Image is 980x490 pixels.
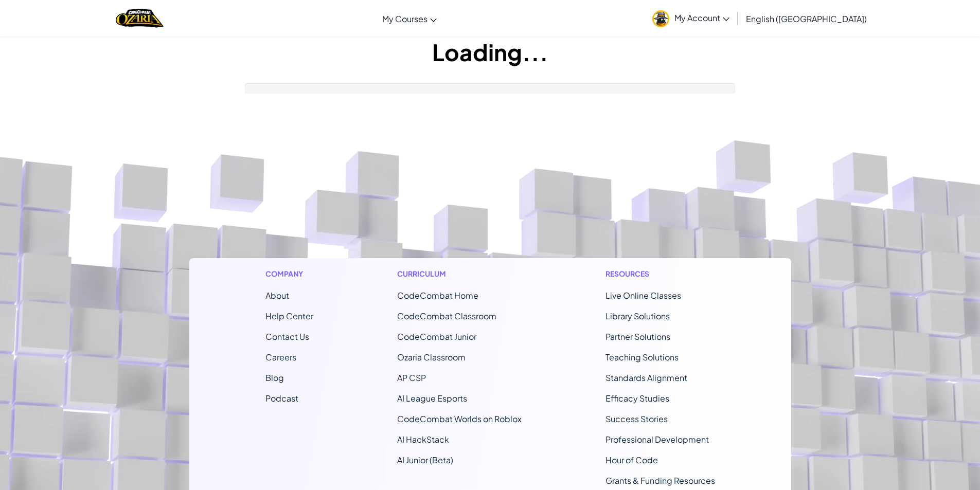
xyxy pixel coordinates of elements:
[605,393,669,404] a: Efficacy Studies
[377,5,442,32] a: My Courses
[605,413,668,424] a: Success Stories
[674,12,729,23] span: My Account
[265,290,289,301] a: About
[116,8,164,29] a: Ozaria by CodeCombat logo
[397,393,467,404] a: AI League Esports
[265,393,298,404] a: Podcast
[397,290,478,301] span: CodeCombat Home
[647,2,735,34] a: My Account
[605,372,687,383] a: Standards Alignment
[265,311,313,321] a: Help Center
[741,5,872,32] a: English ([GEOGRAPHIC_DATA])
[605,268,715,279] h1: Resources
[746,13,867,24] span: English ([GEOGRAPHIC_DATA])
[397,331,476,342] a: CodeCombat Junior
[265,352,296,362] a: Careers
[397,268,522,279] h1: Curriculum
[265,268,313,279] h1: Company
[397,372,426,383] a: AP CSP
[605,455,658,465] a: Hour of Code
[652,10,669,27] img: avatar
[397,413,522,424] a: CodeCombat Worlds on Roblox
[605,331,670,342] a: Partner Solutions
[397,311,496,321] a: CodeCombat Classroom
[397,352,466,362] a: Ozaria Classroom
[605,352,679,362] a: Teaching Solutions
[397,455,453,465] a: AI Junior (Beta)
[605,475,715,486] a: Grants & Funding Resources
[265,331,309,342] span: Contact Us
[605,311,670,321] a: Library Solutions
[605,434,709,445] a: Professional Development
[265,372,284,383] a: Blog
[605,290,681,301] a: Live Online Classes
[397,434,449,445] a: AI HackStack
[116,8,164,29] img: Home
[382,13,427,24] span: My Courses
